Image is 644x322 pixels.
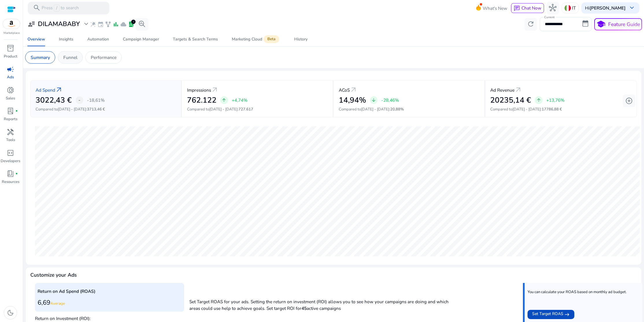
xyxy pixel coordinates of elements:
[55,86,63,94] span: arrow_outward
[527,20,534,28] span: refresh
[36,87,55,93] p: Ad Spend
[36,96,72,105] h2: 3022,43 €
[15,173,18,175] span: fiber_manual_record
[209,107,238,112] span: [DATE] - [DATE]
[97,21,104,27] span: event
[572,3,576,13] p: IT
[211,86,219,94] span: arrow_outward
[339,87,350,93] p: ACoS
[221,98,227,103] span: arrow_upward
[521,5,541,11] span: Chat Now
[4,116,17,122] p: Reports
[120,21,127,27] span: cloud
[7,66,14,73] span: campaign
[525,18,537,31] button: refresh
[515,86,522,94] span: arrow_outward
[490,107,631,112] p: Compared to :
[30,272,77,278] h4: Customize your Ads
[33,4,40,12] span: search
[528,310,574,319] button: Set Target ROAS
[4,54,17,60] p: Product
[59,37,73,41] div: Insights
[585,6,626,10] p: Hi
[58,107,86,112] span: [DATE] - [DATE]
[187,96,216,105] h2: 762.122
[38,299,182,306] h3: 6,69
[16,9,28,14] div: v 4.0.25
[58,34,63,38] img: tab_keywords_by_traffic_grey.svg
[7,86,14,94] span: donut_small
[189,295,452,312] p: Set Target ROAS for your ads. Setting the return on investment (ROI) allows you to see how your c...
[87,98,105,102] p: -18,61%
[82,20,90,28] span: expand_more
[301,305,307,311] b: 45
[565,311,570,318] mat-icon: east
[232,37,280,42] div: Marketing Cloud
[565,5,571,11] img: it.svg
[187,87,211,93] p: Impressions
[542,107,562,112] span: 17786,88 €
[536,98,541,103] span: arrow_upward
[350,86,357,94] a: arrow_outward
[9,15,14,20] img: website_grey.svg
[63,54,77,61] p: Funnel
[91,54,116,61] p: Performance
[490,87,515,93] p: Ad Revenue
[490,96,531,105] h2: 20235,14 €
[128,21,134,27] span: lab_profile
[54,5,59,12] span: /
[87,107,105,112] span: 3713,46 €
[625,97,633,105] span: add_circle
[339,107,479,112] p: Compared to :
[590,5,626,11] b: [PERSON_NAME]
[6,96,15,101] p: Sales
[512,107,541,112] span: [DATE] - [DATE]
[3,19,20,29] img: amazon.svg
[361,107,389,112] span: [DATE] - [DATE]
[30,34,44,38] div: Dominio
[78,96,80,104] span: -
[42,5,79,12] p: Press to search
[6,137,15,143] p: Tools
[511,3,544,13] button: chatChat Now
[528,290,627,295] p: You can calculate your ROAS based on monthly ad budget.
[38,20,80,28] h3: DILAMABABY
[238,107,253,112] span: 727.617
[105,21,111,27] span: family_history
[36,107,176,112] p: Compared to :
[294,37,308,41] div: History
[264,35,279,43] span: Beta
[27,37,45,41] div: Overview
[596,20,606,29] span: school
[514,5,520,12] span: chat
[7,170,14,177] span: book_4
[549,4,556,12] span: hub
[136,18,148,31] button: search_insights
[31,54,50,61] p: Summary
[90,21,96,27] span: wand_stars
[371,98,376,103] span: arrow_downward
[339,96,366,105] h2: 14,94%
[35,314,184,322] p: Return on Investment (ROI):
[532,311,563,318] span: Set Target ROAS
[2,179,19,185] p: Resources
[113,21,119,27] span: bar_chart
[1,158,20,164] p: Developers
[7,75,14,80] p: Ads
[50,301,65,306] span: Average
[7,107,14,115] span: lab_profile
[7,45,14,52] span: inventory_2
[28,20,35,28] span: user_attributes
[173,37,218,41] div: Targets & Search Terms
[15,15,83,20] div: [PERSON_NAME]: [DOMAIN_NAME]
[547,2,559,14] button: hub
[390,107,404,112] span: 20,88%
[623,95,636,107] button: add_circle
[594,18,642,30] button: schoolFeature Guide
[123,37,159,41] div: Campaign Manager
[64,34,96,38] div: Keyword (traffico)
[9,9,14,14] img: logo_orange.svg
[87,37,109,41] div: Automation
[7,149,14,157] span: code_blocks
